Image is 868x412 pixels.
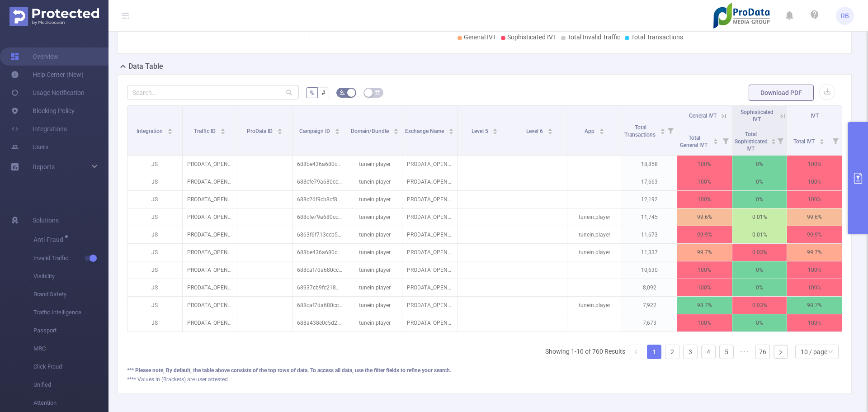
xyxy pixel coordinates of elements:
p: 100% [787,261,842,279]
div: Sort [448,127,454,133]
span: Invalid Traffic [33,249,108,267]
div: Sort [660,127,665,133]
button: Download PDF [749,85,814,101]
p: 0.03% [732,297,787,314]
p: PRODATA_OPENRTB_SmartyAds [183,261,237,279]
span: Total Transactions [631,33,683,41]
span: IVT [811,113,819,119]
span: Anti-Fraud [33,237,66,243]
a: Usage Notification [11,84,85,102]
i: icon: caret-down [168,131,173,133]
a: Help Center (New) [11,66,84,84]
span: # [321,89,325,96]
span: Domain/Bundle [351,128,390,134]
i: icon: caret-down [449,131,454,133]
div: Sort [220,127,226,133]
p: 99.6% [787,208,842,226]
li: 4 [701,345,716,359]
i: icon: caret-down [335,131,340,133]
li: 76 [755,345,770,359]
p: PRODATA_OPENRTB_SmartyAds [183,314,237,331]
p: JS [127,314,182,331]
a: 4 [702,345,715,359]
span: Total Invalid Traffic [567,33,620,41]
i: icon: caret-down [220,131,225,133]
span: Campaign ID [299,128,331,134]
input: Search... [127,85,299,99]
p: tunein.player [347,191,402,208]
a: 2 [665,345,679,359]
p: 0% [732,156,787,173]
img: Protected Media [9,7,99,26]
li: 1 [647,345,661,359]
p: 100% [787,191,842,208]
span: Sophisticated IVT [507,33,557,41]
span: Total General IVT [680,135,709,148]
span: Level 5 [472,128,490,134]
div: *** Please note, By default, the table above consists of the top rows of data. To access all data... [127,366,842,374]
p: 0% [732,314,787,331]
p: 688caf7da680ccbcfca7f386 [292,261,347,279]
p: 18,858 [622,156,677,173]
p: 0.03% [732,244,787,261]
div: 10 / page [801,345,827,359]
p: 100% [787,173,842,190]
span: App [585,128,596,134]
p: 100% [787,156,842,173]
div: Sort [599,127,604,133]
div: Sort [277,127,283,133]
p: 100% [677,173,732,190]
i: icon: caret-up [168,127,173,130]
span: % [310,89,314,96]
p: PRODATA_OPENRTB_SmartyAds [402,297,457,314]
i: icon: caret-up [713,137,718,140]
span: Click Fraud [33,358,108,376]
div: Sort [335,127,340,133]
i: Filter menu [719,126,732,155]
p: 6863f6f713ccb5131069448c [292,226,347,243]
span: MRC [33,340,108,358]
p: 100% [677,261,732,279]
p: PRODATA_OPENRTB_SmartyAds [402,208,457,226]
li: 2 [665,345,679,359]
p: 12,192 [622,191,677,208]
p: PRODATA_OPENRTB_SmartyAds [183,226,237,243]
i: icon: caret-up [493,127,498,130]
a: 5 [720,345,733,359]
p: 99.7% [677,244,732,261]
p: 0.01% [732,226,787,243]
div: Sort [492,127,498,133]
span: General IVT [689,113,717,119]
p: PRODATA_OPENRTB_SmartyAds [402,173,457,190]
span: Visibility [33,267,108,285]
i: Filter menu [664,106,677,155]
i: icon: caret-down [819,141,824,143]
p: PRODATA_OPENRTB_SmartyAds [402,226,457,243]
li: 5 [719,345,734,359]
span: Solutions [33,211,59,229]
h2: Data Table [128,61,163,72]
p: 100% [677,156,732,173]
i: icon: caret-up [660,127,665,130]
span: Level 6 [526,128,544,134]
a: Users [11,138,48,156]
i: Filter menu [774,126,787,155]
li: Next Page [774,345,788,359]
p: 11,745 [622,208,677,226]
p: 10,630 [622,261,677,279]
i: icon: down [828,349,833,355]
p: 8,092 [622,279,677,296]
span: Integration [137,128,164,134]
a: 76 [756,345,769,359]
i: icon: caret-down [713,141,718,143]
p: 688cfe79a680ccbcfca91f59 [292,208,347,226]
p: 0% [732,191,787,208]
span: Total IVT [793,138,816,145]
p: tunein.player [567,244,622,261]
div: **** Values in (Brackets) are user attested [127,375,842,384]
p: PRODATA_OPENRTB_SmartyAds [402,156,457,173]
p: 688cfe79a680ccbcfca91f59 [292,173,347,190]
p: tunein.player [567,226,622,243]
p: 68937cb9fc2183bc57c27f76 [292,279,347,296]
p: PRODATA_OPENRTB_SmartyAds [402,191,457,208]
